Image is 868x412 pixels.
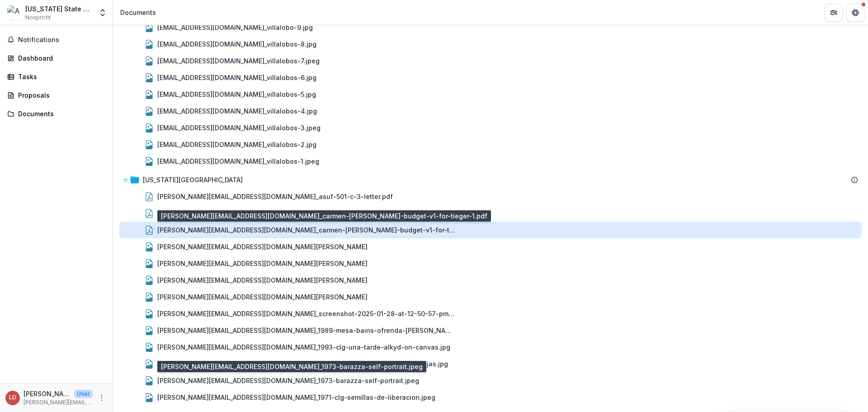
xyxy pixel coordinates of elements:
div: [PERSON_NAME][EMAIL_ADDRESS][DOMAIN_NAME]_1973-barazza-self-portrait.jpeg [119,372,862,389]
div: [PERSON_NAME][EMAIL_ADDRESS][DOMAIN_NAME]_1989-[PERSON_NAME]-amor-de-tejas.jpg [119,355,862,372]
div: [PERSON_NAME][EMAIL_ADDRESS][DOMAIN_NAME]_asuam-operating-budgets-fy24-fy25q1.pdf [157,208,456,218]
div: [PERSON_NAME][EMAIL_ADDRESS][DOMAIN_NAME]_1989-mesa-bains-ofrenda-[PERSON_NAME]-rio.jpg [157,326,456,335]
div: [PERSON_NAME][EMAIL_ADDRESS][DOMAIN_NAME]_1989-[PERSON_NAME]-amor-de-tejas.jpg [157,359,448,369]
button: More [96,393,107,403]
nav: breadcrumb [117,6,160,19]
div: [PERSON_NAME][EMAIL_ADDRESS][DOMAIN_NAME][PERSON_NAME] [157,292,368,302]
div: [PERSON_NAME][EMAIL_ADDRESS][DOMAIN_NAME]_asuam-operating-budgets-fy24-fy25q1.pdf [119,205,862,222]
button: Open entity switcher [96,4,109,22]
div: [EMAIL_ADDRESS][DOMAIN_NAME]_villalobos-3.jpeg [157,123,321,133]
a: Tasks [4,69,109,84]
div: [PERSON_NAME][EMAIL_ADDRESS][DOMAIN_NAME][PERSON_NAME] [157,242,368,251]
button: Notifications [4,33,109,47]
p: [PERSON_NAME] [24,389,71,398]
div: [PERSON_NAME][EMAIL_ADDRESS][DOMAIN_NAME]_asuf-501-c-3-letter.pdf [119,188,862,205]
div: [US_STATE] State University Foundation for A [GEOGRAPHIC_DATA] for [GEOGRAPHIC_DATA] [25,4,93,14]
div: [EMAIL_ADDRESS][DOMAIN_NAME]_villalobos-8.jpg [119,36,862,52]
div: Lizabeth Dion [9,395,16,401]
div: [PERSON_NAME][EMAIL_ADDRESS][DOMAIN_NAME][PERSON_NAME] [157,275,368,285]
div: [EMAIL_ADDRESS][DOMAIN_NAME]_villalobos-2.jpg [157,140,316,149]
div: [EMAIL_ADDRESS][DOMAIN_NAME]_villalobos-3.jpeg [119,119,862,136]
div: [PERSON_NAME][EMAIL_ADDRESS][DOMAIN_NAME]_1971-clg-semillas-de-liberacion.jpeg [119,389,862,406]
a: Documents [4,106,109,121]
div: [EMAIL_ADDRESS][DOMAIN_NAME]_villalobos-5.jpg [119,86,862,103]
div: [PERSON_NAME][EMAIL_ADDRESS][DOMAIN_NAME]_carmen-[PERSON_NAME]-budget-v1-for-tieger-1.pdf [157,225,456,235]
button: Get Help [846,4,864,22]
span: Nonprofit [25,14,51,22]
div: [EMAIL_ADDRESS][DOMAIN_NAME]_villalobo-9.jpg [157,23,313,32]
div: [EMAIL_ADDRESS][DOMAIN_NAME]_villalobos-7.jpeg [157,56,320,66]
p: User [74,390,93,398]
div: [EMAIL_ADDRESS][DOMAIN_NAME]_villalobos-8.jpg [157,39,316,49]
div: [EMAIL_ADDRESS][DOMAIN_NAME]_villalobos-7.jpeg [119,52,862,69]
div: Documents [18,109,102,118]
a: Proposals [4,88,109,103]
span: Notifications [18,36,105,44]
div: Documents [120,8,156,17]
div: [EMAIL_ADDRESS][DOMAIN_NAME]_villalobos-5.jpg [157,90,316,99]
div: [EMAIL_ADDRESS][DOMAIN_NAME]_villalobos-1.jpeg [119,153,862,170]
div: [PERSON_NAME][EMAIL_ADDRESS][DOMAIN_NAME]_1973-barazza-self-portrait.jpeg [157,376,419,385]
div: [PERSON_NAME][EMAIL_ADDRESS][DOMAIN_NAME][PERSON_NAME] [157,259,368,268]
a: Dashboard [4,51,109,66]
div: [EMAIL_ADDRESS][DOMAIN_NAME]_villalobos-6.jpg [157,73,316,82]
div: [PERSON_NAME][EMAIL_ADDRESS][DOMAIN_NAME]_1993-clg-una-tarde-alkyd-on-canvas.jpg [157,342,450,352]
div: [PERSON_NAME][EMAIL_ADDRESS][DOMAIN_NAME][PERSON_NAME] [119,289,862,305]
div: Tasks [18,72,102,81]
p: [PERSON_NAME][EMAIL_ADDRESS][DOMAIN_NAME] [24,398,93,407]
div: [US_STATE][GEOGRAPHIC_DATA] [119,171,862,188]
div: [US_STATE][GEOGRAPHIC_DATA] [143,175,243,185]
button: Partners [825,4,843,22]
div: [EMAIL_ADDRESS][DOMAIN_NAME]_villalobo-9.jpg [119,19,862,36]
div: [EMAIL_ADDRESS][DOMAIN_NAME]_villalobos-4.jpg [119,103,862,119]
div: [EMAIL_ADDRESS][DOMAIN_NAME]_villalobos-2.jpg [119,136,862,153]
div: [PERSON_NAME][EMAIL_ADDRESS][DOMAIN_NAME]_screenshot-2025-01-28-at-12-50-57-pm.jpg [157,309,456,318]
div: [PERSON_NAME][EMAIL_ADDRESS][DOMAIN_NAME]_1971-clg-semillas-de-liberacion.jpeg [157,393,435,402]
div: [PERSON_NAME][EMAIL_ADDRESS][DOMAIN_NAME][PERSON_NAME] [119,238,862,255]
img: Arizona State University Foundation for A New American University for ASU Art Museum [7,5,22,20]
div: Proposals [18,90,102,100]
div: [EMAIL_ADDRESS][DOMAIN_NAME]_villalobos-4.jpg [157,106,317,116]
div: [PERSON_NAME][EMAIL_ADDRESS][DOMAIN_NAME]_carmen-[PERSON_NAME]-budget-v1-for-tieger-1.pdf [119,222,862,238]
div: [US_STATE][GEOGRAPHIC_DATA][PERSON_NAME][EMAIL_ADDRESS][DOMAIN_NAME]_asuf-501-c-3-letter.pdf[PERS... [119,171,862,406]
div: [PERSON_NAME][EMAIL_ADDRESS][DOMAIN_NAME]_1993-clg-una-tarde-alkyd-on-canvas.jpg [119,339,862,355]
div: [EMAIL_ADDRESS][DOMAIN_NAME]_villalobos-1.jpeg [157,156,319,166]
div: [EMAIL_ADDRESS][DOMAIN_NAME]_villalobos-6.jpg [119,69,862,86]
div: [PERSON_NAME][EMAIL_ADDRESS][DOMAIN_NAME]_asuf-501-c-3-letter.pdf [157,192,393,201]
div: [PERSON_NAME][EMAIL_ADDRESS][DOMAIN_NAME][PERSON_NAME] [119,255,862,272]
div: [PERSON_NAME][EMAIL_ADDRESS][DOMAIN_NAME]_1989-mesa-bains-ofrenda-[PERSON_NAME]-rio.jpg [119,322,862,339]
div: Dashboard [18,53,102,63]
div: [PERSON_NAME][EMAIL_ADDRESS][DOMAIN_NAME][PERSON_NAME] [119,272,862,289]
div: [PERSON_NAME][EMAIL_ADDRESS][DOMAIN_NAME]_screenshot-2025-01-28-at-12-50-57-pm.jpg [119,305,862,322]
